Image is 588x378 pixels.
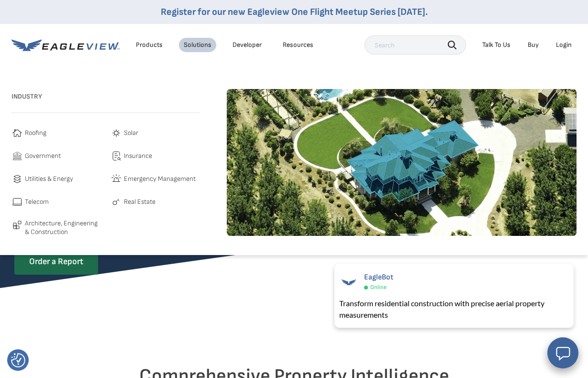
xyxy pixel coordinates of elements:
a: Buy [528,41,539,49]
img: architecture-icon.svg [11,219,23,231]
button: Consent Preferences [11,353,25,367]
input: Search [365,35,466,55]
img: roofing-image-1.webp [227,89,577,236]
div: Resources [283,41,313,49]
h3: Industry [11,89,200,104]
span: Government [25,150,61,162]
a: Government [11,150,101,162]
span: Utilities & Energy [25,173,73,185]
img: insurance-icon.svg [111,150,122,162]
span: Online [370,284,387,291]
div: Transform residential construction with precise aerial property measurements [339,298,569,321]
img: EagleBot [339,273,358,292]
span: Telecom [25,196,49,208]
a: Register for our new Eagleview One Flight Meetup Series [DATE]. [161,6,428,18]
span: Roofing [25,127,46,139]
img: telecom-icon.svg [11,196,23,208]
a: Utilities & Energy [11,173,101,185]
a: Roofing [11,127,101,139]
img: real-estate-icon.svg [111,196,122,208]
span: Real Estate [124,196,155,208]
a: Order a Report [14,249,98,275]
a: Developer [233,41,262,49]
div: Solutions [184,41,211,49]
img: Revisit consent button [11,353,25,367]
img: government-icon.svg [11,150,23,162]
span: Insurance [124,150,152,162]
img: utilities-icon.svg [11,173,23,185]
img: solar-icon.svg [111,127,122,139]
img: roofing-icon.svg [11,127,23,139]
a: Solar [111,127,200,139]
div: Login [556,41,572,49]
a: Insurance [111,150,200,162]
a: Telecom [11,196,101,208]
span: EagleBot [364,273,393,282]
button: Open chat window [547,337,578,368]
a: Real Estate [111,196,200,208]
a: Emergency Management [111,173,200,185]
a: Architecture, Engineering & Construction [11,219,101,236]
div: Products [136,41,163,49]
span: Emergency Management [124,173,196,185]
span: Architecture, Engineering & Construction [25,219,101,236]
img: emergency-icon.svg [111,173,122,185]
span: Solar [124,127,138,139]
div: Talk To Us [482,41,510,49]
